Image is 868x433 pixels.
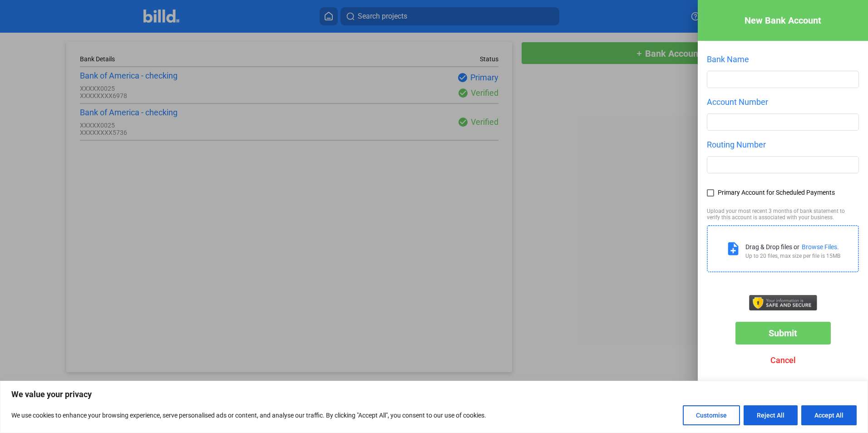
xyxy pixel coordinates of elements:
[770,355,796,365] span: Cancel
[749,295,817,310] img: safe.png
[801,405,857,425] button: Accept All
[707,97,859,107] div: Account Number
[707,208,859,221] div: Upload your most recent 3 months of bank statement to verify this account is associated with your...
[735,322,831,344] button: Submit
[725,241,741,256] mat-icon: note_add
[745,253,840,259] div: Up to 20 files, max size per file is 15MB
[744,405,798,425] button: Reject All
[802,243,839,251] div: Browse Files.
[11,410,486,421] p: We use cookies to enhance your browsing experience, serve personalised ads or content, and analys...
[11,389,857,400] p: We value your privacy
[735,349,831,372] button: Cancel
[769,328,797,339] span: Submit
[707,54,859,64] div: Bank Name
[718,189,835,196] span: Primary Account for Scheduled Payments
[745,243,799,251] div: Drag & Drop files or
[707,140,859,149] div: Routing Number
[683,405,740,425] button: Customise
